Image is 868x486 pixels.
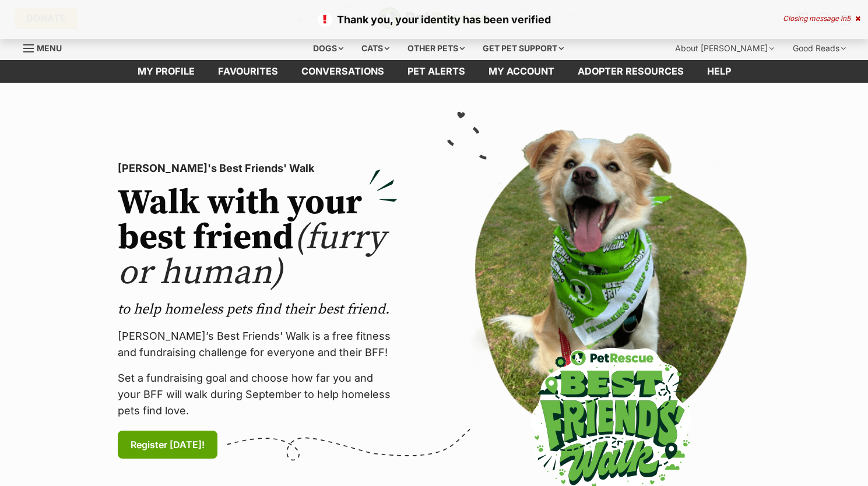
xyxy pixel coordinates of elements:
[206,60,290,83] a: Favourites
[396,60,477,83] a: Pet alerts
[118,216,385,295] span: (furry or human)
[785,37,854,60] div: Good Reads
[305,37,352,60] div: Dogs
[23,37,70,58] a: Menu
[118,328,398,361] p: [PERSON_NAME]’s Best Friends' Walk is a free fitness and fundraising challenge for everyone and t...
[118,370,398,419] p: Set a fundraising goal and choose how far you and your BFF will walk during September to help hom...
[131,438,205,452] span: Register [DATE]!
[667,37,782,60] div: About [PERSON_NAME]
[353,37,398,60] div: Cats
[566,60,695,83] a: Adopter resources
[695,60,743,83] a: Help
[118,300,398,319] p: to help homeless pets find their best friend.
[399,37,473,60] div: Other pets
[118,160,398,177] p: [PERSON_NAME]'s Best Friends' Walk
[118,431,217,459] a: Register [DATE]!
[126,60,206,83] a: My profile
[477,60,566,83] a: My account
[290,60,396,83] a: conversations
[475,37,572,60] div: Get pet support
[37,43,62,53] span: Menu
[118,186,398,291] h2: Walk with your best friend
